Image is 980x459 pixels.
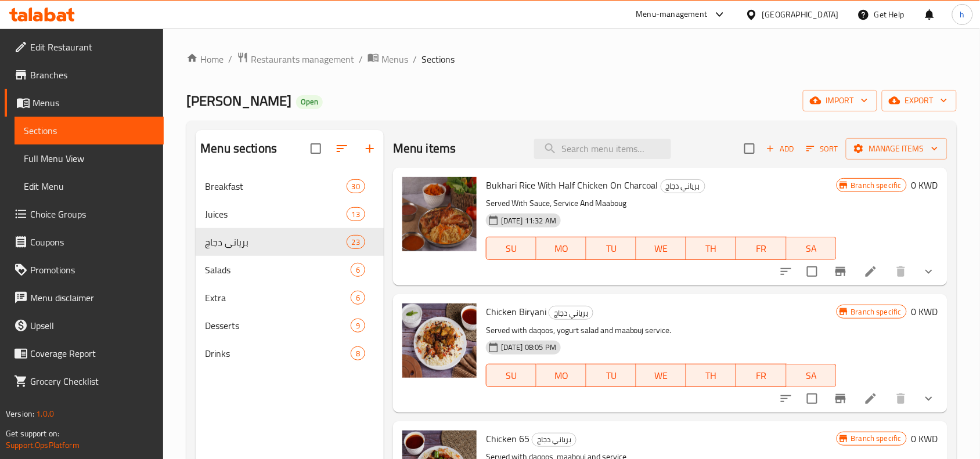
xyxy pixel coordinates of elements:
[205,179,346,193] div: Breakfast
[368,52,408,67] a: Menus
[491,367,532,384] span: SU
[186,88,291,114] span: [PERSON_NAME]
[351,263,365,277] div: items
[486,196,837,211] p: Served With Sauce, Service And Maaboug
[413,52,417,66] li: /
[5,89,164,117] a: Menus
[33,96,154,110] span: Menus
[347,179,365,193] div: items
[347,235,365,249] div: items
[864,265,878,279] a: Edit menu item
[486,176,658,194] span: Bukhari Rice With Half Chicken On Charcoal
[541,240,582,257] span: MO
[586,237,636,260] button: TU
[486,430,529,447] span: Chicken 65
[846,180,906,191] span: Branch specific
[922,265,936,279] svg: Show Choices
[421,52,455,66] span: Sections
[827,258,855,285] button: Branch-specific-item
[806,142,838,156] span: Sort
[911,177,938,193] h6: 0 KWD
[591,367,632,384] span: TU
[641,240,682,257] span: WE
[791,240,832,257] span: SA
[787,237,837,260] button: SA
[196,284,384,312] div: Extra6
[741,240,781,257] span: FR
[351,320,365,331] span: 9
[30,40,154,54] span: Edit Restaurant
[5,367,164,395] a: Grocery Checklist
[586,364,636,387] button: TU
[532,433,577,447] div: برياني دجاج
[5,61,164,89] a: Branches
[804,140,841,158] button: Sort
[736,364,786,387] button: FR
[922,392,936,406] svg: Show Choices
[846,138,947,160] button: Manage items
[887,385,915,413] button: delete
[196,312,384,339] div: Desserts9
[591,240,632,257] span: TU
[196,228,384,256] div: برياني دجاج23
[15,144,164,172] a: Full Menu View
[351,319,365,332] div: items
[24,124,154,138] span: Sections
[296,95,323,109] div: Open
[205,235,346,249] span: برياني دجاج
[800,386,824,411] span: Select to update
[205,207,346,221] span: Juices
[691,240,732,257] span: TH
[812,93,868,108] span: import
[351,346,365,360] div: items
[762,8,839,21] div: [GEOGRAPHIC_DATA]
[772,385,800,413] button: sort-choices
[846,306,906,317] span: Branch specific
[486,303,546,320] span: Chicken Biryani
[882,90,957,111] button: export
[228,52,232,66] li: /
[6,426,59,441] span: Get support on:
[915,385,943,413] button: show more
[196,168,384,372] nav: Menu sections
[186,52,957,67] nav: breadcrumb
[359,52,363,66] li: /
[15,117,164,144] a: Sections
[803,90,877,111] button: import
[356,135,384,162] button: Add section
[205,319,351,332] div: Desserts
[205,291,351,305] span: Extra
[496,342,561,353] span: [DATE] 08:05 PM
[691,367,732,384] span: TH
[205,263,351,277] div: Salads
[30,374,154,388] span: Grocery Checklist
[30,319,154,332] span: Upsell
[296,97,323,107] span: Open
[347,237,365,248] span: 23
[24,151,154,165] span: Full Menu View
[30,346,154,360] span: Coverage Report
[351,265,365,276] span: 6
[196,339,384,367] div: Drinks8
[765,142,796,156] span: Add
[200,140,277,157] h2: Menu sections
[486,323,837,338] p: Served with daqoos, yogurt salad and maabouj service.
[5,284,164,312] a: Menu disclaimer
[381,52,408,66] span: Menus
[5,33,164,61] a: Edit Restaurant
[686,364,736,387] button: TH
[641,367,682,384] span: WE
[36,406,54,421] span: 1.0.0
[251,52,354,66] span: Restaurants management
[237,52,354,67] a: Restaurants management
[846,433,906,444] span: Branch specific
[30,291,154,305] span: Menu disclaimer
[347,207,365,221] div: items
[762,140,799,158] button: Add
[328,135,356,162] span: Sort sections
[486,237,536,260] button: SU
[855,142,938,156] span: Manage items
[636,8,708,21] div: Menu-management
